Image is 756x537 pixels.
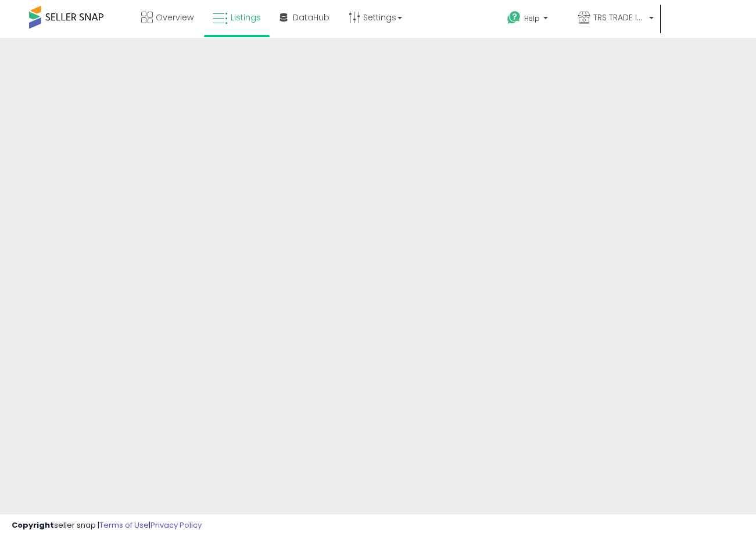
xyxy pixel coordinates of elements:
a: Help [498,2,568,38]
span: Listings [231,12,261,23]
a: Privacy Policy [151,520,202,531]
span: DataHub [293,12,329,23]
a: Terms of Use [99,520,149,531]
span: Overview [156,12,194,23]
span: Help [524,13,540,23]
strong: Copyright [12,520,54,531]
i: Get Help [507,10,521,25]
span: TRS TRADE INC [593,12,646,23]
